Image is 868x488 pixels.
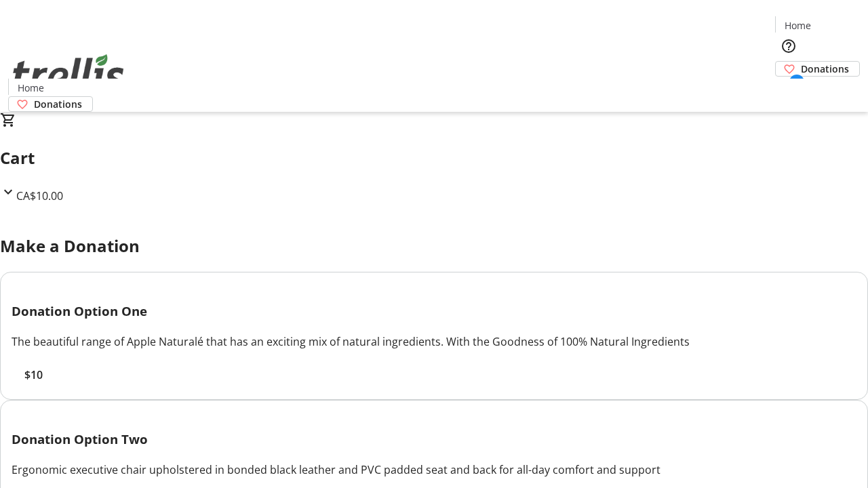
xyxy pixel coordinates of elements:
span: Home [785,18,811,33]
span: $10 [24,367,43,383]
button: $10 [12,367,55,383]
h3: Donation Option Two [12,430,856,449]
a: Home [776,18,819,33]
button: Cart [775,77,802,104]
img: Orient E2E Organization Y5mjeEVrPU's Logo [8,39,129,107]
a: Home [9,81,52,95]
div: The beautiful range of Apple Naturalé that has an exciting mix of natural ingredients. With the G... [12,333,856,350]
span: Donations [34,97,82,111]
span: CA$10.00 [16,188,63,203]
span: Home [18,81,44,95]
span: Donations [801,62,849,76]
a: Donations [8,96,93,112]
button: Help [775,33,802,60]
div: Ergonomic executive chair upholstered in bonded black leather and PVC padded seat and back for al... [12,462,856,478]
h3: Donation Option One [12,302,856,321]
a: Donations [775,61,860,77]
